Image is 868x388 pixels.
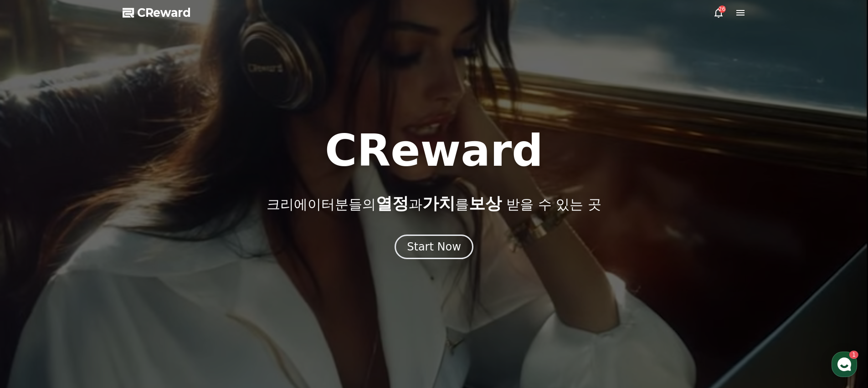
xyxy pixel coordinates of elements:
span: 대화 [83,303,94,310]
span: CReward [137,5,191,20]
a: 1대화 [60,289,118,311]
h1: CReward [325,129,543,173]
a: 26 [713,7,724,18]
a: 홈 [3,289,60,311]
a: Start Now [395,244,473,252]
p: 크리에이터분들의 과 를 받을 수 있는 곳 [267,194,601,213]
span: 열정 [376,194,409,213]
span: 가치 [422,194,455,213]
span: 보상 [469,194,502,213]
a: CReward [123,5,191,20]
button: Start Now [395,235,473,259]
div: 26 [719,5,726,13]
span: 1 [92,288,96,296]
a: 설정 [118,289,175,311]
span: 홈 [29,302,34,310]
span: 설정 [141,302,152,310]
div: Start Now [407,240,461,254]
